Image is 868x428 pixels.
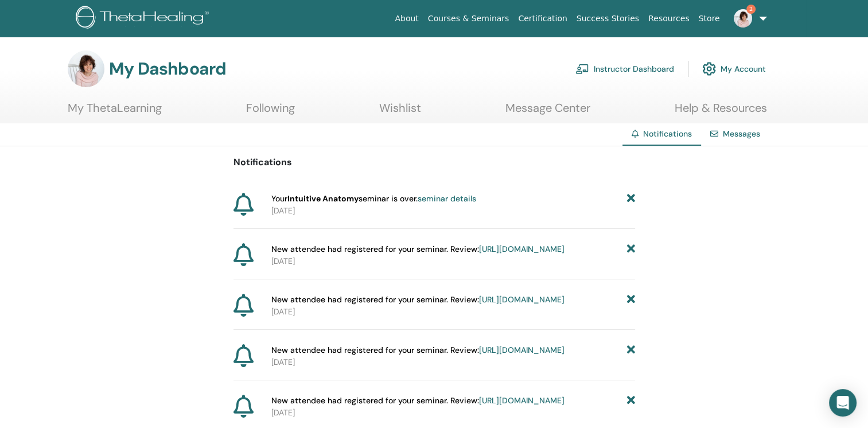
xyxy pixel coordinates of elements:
[379,101,421,123] a: Wishlist
[723,129,760,139] a: Messages
[271,294,565,306] span: New attendee had registered for your seminar. Review:
[271,395,565,407] span: New attendee had registered for your seminar. Review:
[513,8,571,29] a: Certification
[418,193,476,204] a: seminar details
[271,243,565,255] span: New attendee had registered for your seminar. Review:
[271,205,635,217] p: [DATE]
[829,389,857,417] div: Open Intercom Messenger
[287,193,359,204] strong: Intuitive Anatomy
[271,193,476,205] span: Your seminar is over.
[575,64,589,74] img: chalkboard-teacher.svg
[233,155,635,169] p: Notifications
[271,356,635,368] p: [DATE]
[479,244,565,254] a: [URL][DOMAIN_NAME]
[643,129,692,139] span: Notifications
[746,5,756,14] span: 2
[271,344,565,356] span: New attendee had registered for your seminar. Review:
[109,59,226,79] h3: My Dashboard
[390,8,423,29] a: About
[479,395,565,406] a: [URL][DOMAIN_NAME]
[702,59,716,79] img: cog.svg
[423,8,514,29] a: Courses & Seminars
[76,6,213,32] img: logo.png
[702,56,766,81] a: My Account
[694,8,725,29] a: Store
[644,8,694,29] a: Resources
[479,294,565,305] a: [URL][DOMAIN_NAME]
[479,345,565,355] a: [URL][DOMAIN_NAME]
[271,407,635,419] p: [DATE]
[68,101,162,123] a: My ThetaLearning
[675,101,767,123] a: Help & Resources
[246,101,295,123] a: Following
[68,50,104,87] img: default.jpg
[575,56,674,81] a: Instructor Dashboard
[505,101,590,123] a: Message Center
[734,9,752,28] img: default.jpg
[271,306,635,318] p: [DATE]
[572,8,644,29] a: Success Stories
[271,255,635,267] p: [DATE]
